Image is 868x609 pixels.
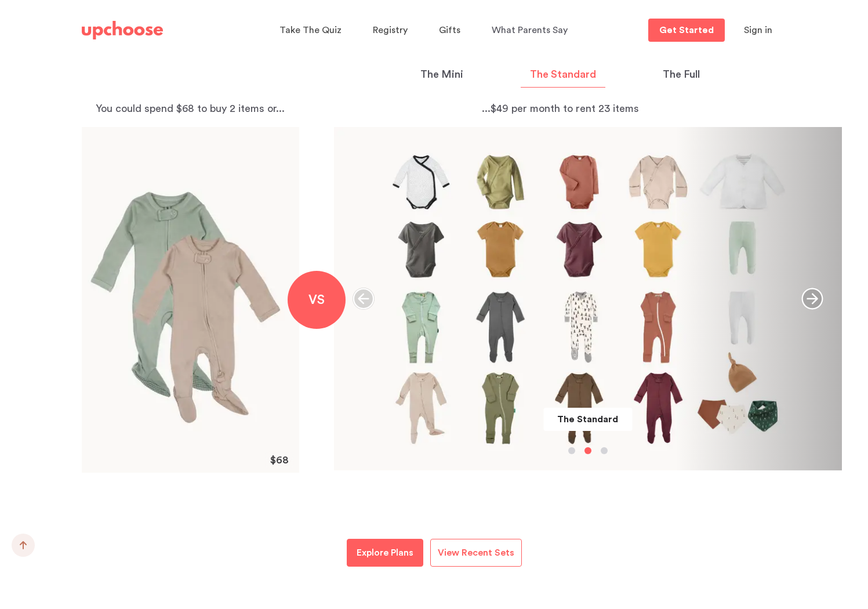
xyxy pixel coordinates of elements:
span: View Recent Sets [438,548,514,557]
span: Registry [373,26,408,35]
a: Registry [373,19,411,42]
span: Take The Quiz [279,26,342,35]
a: Gifts [439,19,464,42]
p: Get Started [659,26,714,35]
img: UpChoose [82,21,163,39]
span: Gifts [439,26,460,35]
a: View Recent Sets [430,539,522,567]
a: Take The Quiz [279,19,345,42]
a: What Parents Say [492,19,571,42]
a: UpChoose [82,19,163,42]
button: The Full [653,67,709,88]
button: The Standard [521,67,605,88]
button: Sign in [729,19,787,42]
p: Explore Plans [357,546,413,560]
p: The Full [663,67,700,82]
p: ...$49 per month to rent 23 items [334,100,787,117]
p: The Standard [530,67,596,82]
span: What Parents Say [492,26,568,35]
a: Get Started [648,19,725,42]
a: Explore Plans [347,539,423,567]
button: The Mini [411,67,473,88]
p: The Standard [557,412,618,426]
p: The Mini [420,67,463,82]
span: Sign in [744,26,772,35]
p: You could spend $68 to buy 2 items or... [82,100,299,117]
span: VS [308,293,325,306]
p: $68 [270,455,289,465]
